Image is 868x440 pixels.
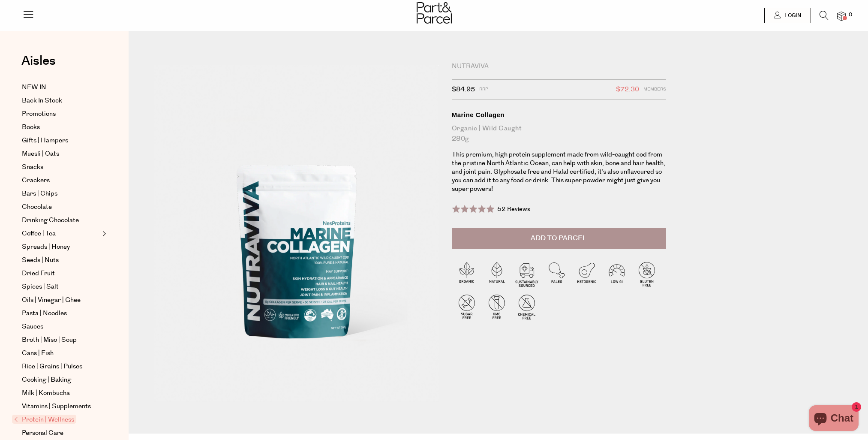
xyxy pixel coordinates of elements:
[22,308,100,319] a: Pasta | Noodles
[479,84,488,95] span: RRP
[22,428,63,438] span: Personal Care
[22,189,100,199] a: Bars | Chips
[22,109,56,119] span: Promotions
[22,388,70,398] span: Milk | Kombucha
[22,362,82,372] span: Rice | Grains | Pulses
[22,149,59,159] span: Muesli | Oats
[22,229,100,239] a: Coffee | Tea
[452,292,482,322] img: P_P-ICONS-Live_Bec_V11_Sugar_Free.svg
[22,335,100,345] a: Broth | Miso | Soup
[22,215,100,226] a: Drinking Chocolate
[14,415,100,425] a: Protein | Wellness
[22,282,59,292] span: Spices | Salt
[22,96,62,106] span: Back In Stock
[22,308,67,319] span: Pasta | Noodles
[100,229,106,239] button: Expand/Collapse Coffee | Tea
[22,175,100,186] a: Crackers
[22,82,100,93] a: NEW IN
[22,322,100,332] a: Sauces
[512,292,542,322] img: P_P-ICONS-Live_Bec_V11_Chemical_Free.svg
[22,109,100,119] a: Promotions
[22,401,100,412] a: Vitamins | Supplements
[22,255,100,265] a: Seeds | Nuts
[22,189,57,199] span: Bars | Chips
[21,51,56,70] span: Aisles
[22,375,71,385] span: Cooking | Baking
[782,12,801,19] span: Login
[22,242,70,252] span: Spreads | Honey
[22,202,52,212] span: Chocolate
[22,149,100,159] a: Muesli | Oats
[22,162,43,172] span: Snacks
[512,259,542,289] img: P_P-ICONS-Live_Bec_V11_Sustainable_Sourced.svg
[452,111,666,119] div: Marine Collagen
[22,96,100,106] a: Back In Stock
[452,259,482,289] img: P_P-ICONS-Live_Bec_V11_Organic.svg
[22,162,100,172] a: Snacks
[497,205,530,214] span: 52 Reviews
[22,375,100,385] a: Cooking | Baking
[22,122,100,133] a: Books
[643,84,666,95] span: Members
[22,348,100,359] a: Cans | Fish
[22,268,55,279] span: Dried Fruit
[22,136,100,146] a: Gifts | Hampers
[452,84,475,95] span: $84.95
[22,229,56,239] span: Coffee | Tea
[542,259,572,289] img: P_P-ICONS-Live_Bec_V11_Paleo.svg
[22,136,68,146] span: Gifts | Hampers
[452,228,666,249] button: Add to Parcel
[21,54,56,76] a: Aisles
[22,362,100,372] a: Rice | Grains | Pulses
[847,11,854,19] span: 0
[22,348,54,359] span: Cans | Fish
[22,335,77,345] span: Broth | Miso | Soup
[572,259,602,289] img: P_P-ICONS-Live_Bec_V11_Ketogenic.svg
[22,322,43,332] span: Sauces
[22,122,40,133] span: Books
[452,124,666,144] div: Organic | Wild Caught 280g
[22,401,91,412] span: Vitamins | Supplements
[22,82,46,93] span: NEW IN
[22,215,79,226] span: Drinking Chocolate
[22,295,81,305] span: Oils | Vinegar | Ghee
[482,292,512,322] img: P_P-ICONS-Live_Bec_V11_GMO_Free.svg
[22,388,100,398] a: Milk | Kombucha
[22,428,100,438] a: Personal Care
[764,8,811,23] a: Login
[22,175,50,186] span: Crackers
[616,84,639,95] span: $72.30
[417,2,452,24] img: Part&Parcel
[22,202,100,212] a: Chocolate
[12,415,76,424] span: Protein | Wellness
[22,268,100,279] a: Dried Fruit
[837,12,846,21] a: 0
[482,259,512,289] img: P_P-ICONS-Live_Bec_V11_Natural.svg
[154,65,439,401] img: Marine Collagen
[632,259,662,289] img: P_P-ICONS-Live_Bec_V11_Gluten_Free.svg
[22,255,59,265] span: Seeds | Nuts
[531,233,587,243] span: Add to Parcel
[22,282,100,292] a: Spices | Salt
[452,62,666,71] div: Nutraviva
[22,242,100,252] a: Spreads | Honey
[22,295,100,305] a: Oils | Vinegar | Ghee
[452,151,666,193] p: This premium, high protein supplement made from wild-caught cod from the pristine North Atlantic ...
[602,259,632,289] img: P_P-ICONS-Live_Bec_V11_Low_Gi.svg
[806,405,861,433] inbox-online-store-chat: Shopify online store chat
